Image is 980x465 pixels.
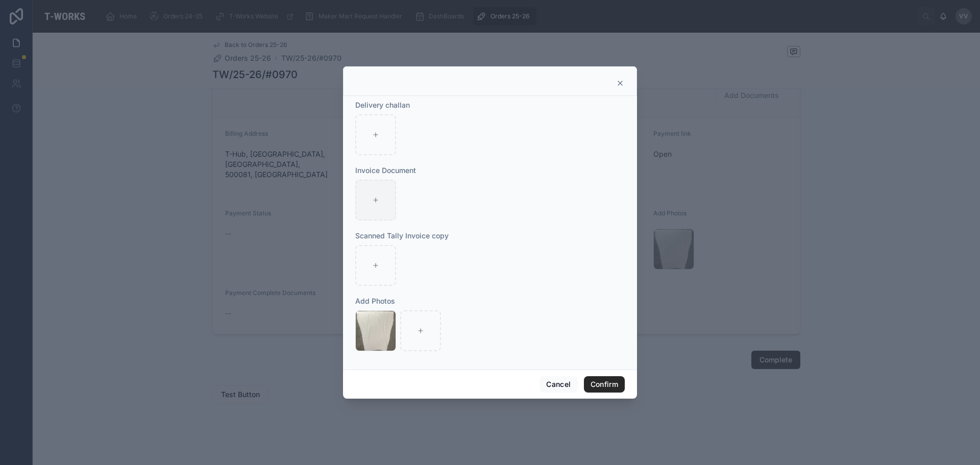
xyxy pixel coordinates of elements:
span: Delivery challan [355,101,410,109]
span: Scanned Tally Invoice copy [355,231,449,240]
button: Cancel [540,376,577,393]
span: Invoice Document [355,166,416,175]
button: Confirm [584,376,625,393]
span: Add Photos [355,297,395,305]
